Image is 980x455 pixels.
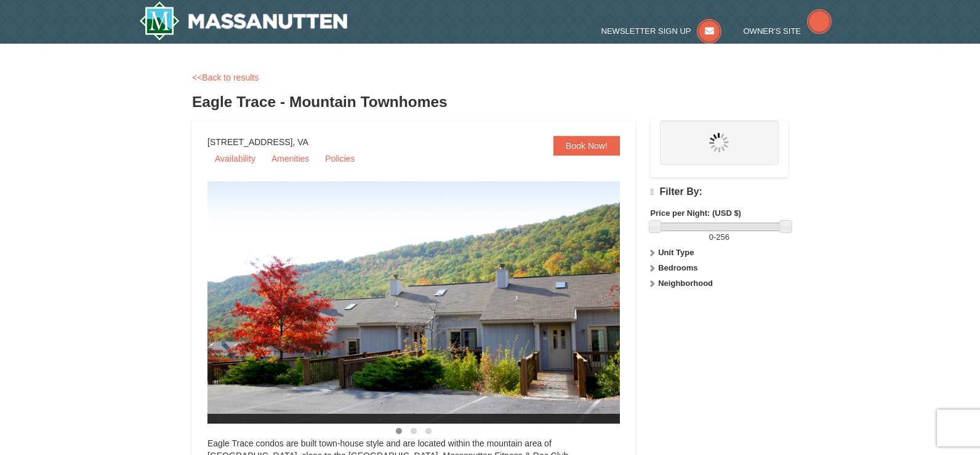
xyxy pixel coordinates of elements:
a: <<Back to results [192,73,259,82]
img: 19218983-1-9b289e55.jpg [207,181,651,424]
strong: Bedrooms [658,263,697,272]
a: Availability [207,149,263,168]
span: 256 [716,232,729,242]
label: - [651,231,788,243]
strong: Neighborhood [658,279,713,288]
a: Book Now! [553,136,620,156]
h3: Eagle Trace - Mountain Townhomes [192,90,788,114]
span: Newsletter Sign Up [601,26,691,36]
strong: Unit Type [658,248,694,257]
span: 0 [709,232,713,242]
a: Massanutten Resort [139,1,347,41]
a: Amenities [264,149,316,168]
h4: Filter By: [651,186,788,198]
span: Owner's Site [744,26,801,36]
strong: Price per Night: (USD $) [651,208,741,218]
img: wait.gif [709,133,729,152]
img: Massanutten Resort Logo [139,1,347,41]
a: Newsletter Sign Up [601,26,722,36]
a: Owner's Site [744,26,832,36]
a: Policies [318,149,362,168]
